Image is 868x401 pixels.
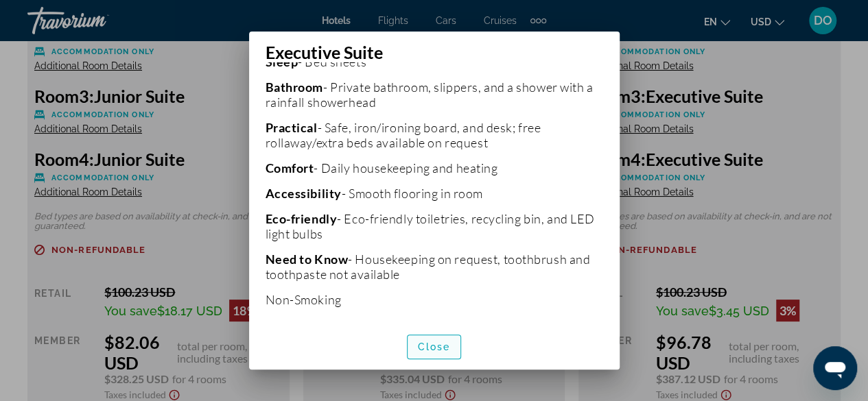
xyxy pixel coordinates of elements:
p: - Smooth flooring in room [266,186,603,201]
p: - Safe, iron/ironing board, and desk; free rollaway/extra beds available on request [266,120,603,150]
p: - Eco-friendly toiletries, recycling bin, and LED light bulbs [266,211,603,241]
b: Accessibility [266,186,342,201]
b: Need to Know [266,252,349,267]
span: Close [418,341,451,352]
p: Non-Smoking [266,292,603,307]
b: Eco-friendly [266,211,338,226]
b: Practical [266,120,318,135]
h2: Executive Suite [249,32,620,62]
iframe: Кнопка запуска окна обмена сообщениями [813,346,857,390]
p: - Private bathroom, slippers, and a shower with a rainfall showerhead [266,80,603,110]
b: Comfort [266,160,314,175]
button: Close [407,335,462,359]
p: - Daily housekeeping and heating [266,160,603,175]
b: Bathroom [266,80,324,95]
p: - Housekeeping on request, toothbrush and toothpaste not available [266,252,603,282]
